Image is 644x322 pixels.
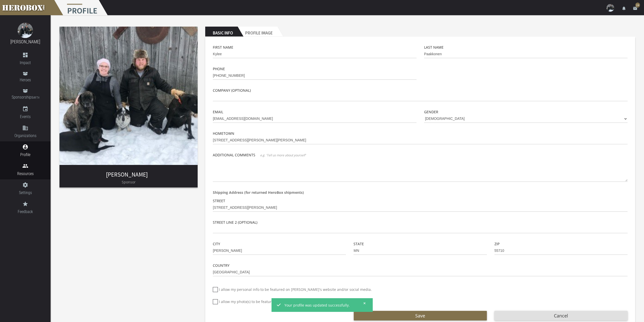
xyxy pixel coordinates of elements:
label: Email [213,109,223,115]
small: BETA [33,96,39,99]
img: user-image [607,4,614,12]
p: Shipping Address (for returned HeroBox shipments) [213,190,628,195]
p: Sponsor [59,179,198,185]
a: [PERSON_NAME] [106,171,148,178]
img: image [18,23,33,38]
label: I allow my personal info to be featured on [PERSON_NAME]'s website and/or social media. [213,287,372,292]
label: I allow my photo(s) to be featured on HeroBox's website and/or social media. [213,299,349,305]
i: notifications [622,6,626,11]
label: Gender [424,109,438,115]
input: 555-555-5555 [213,72,416,80]
span: Your profile was updated successfully. [284,302,360,308]
label: Phone [213,66,225,72]
label: Last Name [424,44,444,50]
span: e.g. 'Tell us more about yourself' [260,153,306,157]
h2: Basic Info [205,27,238,37]
span: Save [415,313,425,319]
a: [PERSON_NAME] [10,39,40,44]
label: Additional Comments [213,152,255,158]
label: Country [213,262,230,268]
label: City [213,241,220,247]
label: Zip [494,241,500,247]
i: email [633,6,637,11]
button: Save [354,311,487,320]
label: Street Line 2 (Optional) [213,219,257,225]
span: 24 [635,3,640,8]
label: Street [213,198,225,204]
label: State [354,241,364,247]
i: account_circle [22,144,28,150]
label: Hometown [213,130,234,136]
label: Company (optional) [213,87,251,93]
button: Cancel [494,311,628,320]
img: image [59,27,198,165]
h2: Profile Image [238,27,277,37]
label: First Name [213,44,233,50]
